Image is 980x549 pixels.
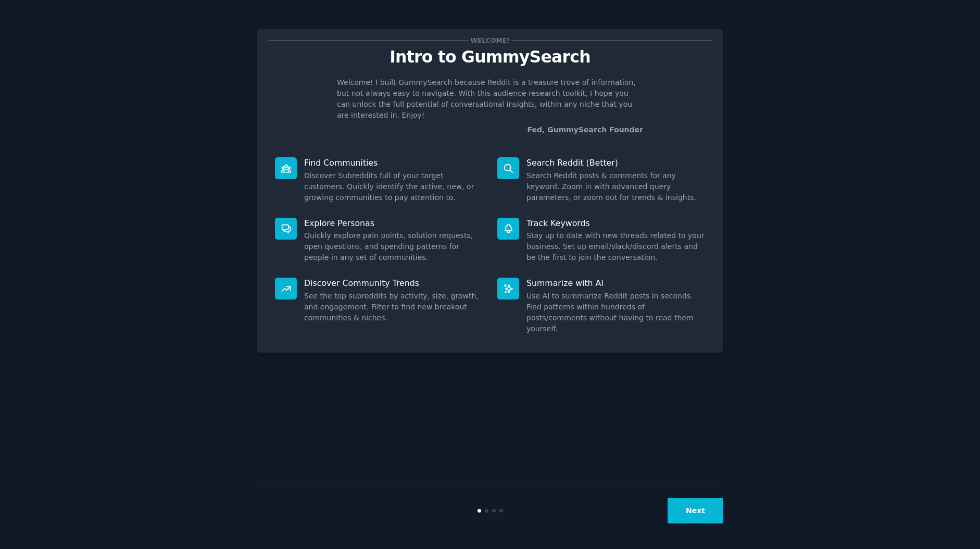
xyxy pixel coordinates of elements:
p: Find Communities [304,157,483,168]
dd: Quickly explore pain points, solution requests, open questions, and spending patterns for people ... [304,230,483,263]
p: Discover Community Trends [304,278,483,289]
dd: See the top subreddits by activity, size, growth, and engagement. Filter to find new breakout com... [304,291,483,323]
span: Welcome! [469,35,511,46]
p: Intro to GummySearch [268,48,712,66]
p: Summarize with AI [526,278,705,289]
a: Fed, GummySearch Founder [527,126,643,134]
dd: Search Reddit posts & comments for any keyword. Zoom in with advanced query parameters, or zoom o... [526,170,705,203]
p: Welcome! I built GummySearch because Reddit is a treasure trove of information, but not always ea... [337,77,643,121]
dd: Discover Subreddits full of your target customers. Quickly identify the active, new, or growing c... [304,170,483,203]
p: Track Keywords [526,218,705,229]
dd: Use AI to summarize Reddit posts in seconds. Find patterns within hundreds of posts/comments with... [526,291,705,334]
p: Explore Personas [304,218,483,229]
dd: Stay up to date with new threads related to your business. Set up email/slack/discord alerts and ... [526,230,705,263]
button: Next [668,498,723,523]
div: - [524,124,643,135]
p: Search Reddit (Better) [526,157,705,168]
